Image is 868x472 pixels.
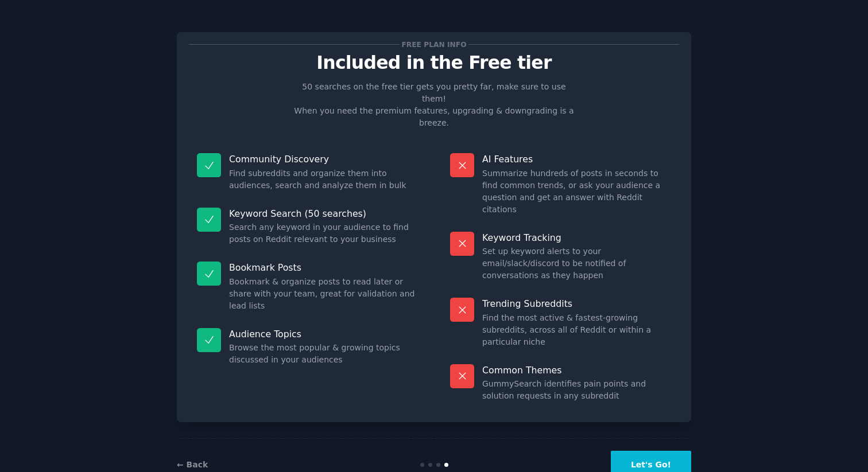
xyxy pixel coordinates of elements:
p: 50 searches on the free tier gets you pretty far, make sure to use them! When you need the premiu... [289,81,579,129]
p: Audience Topics [229,328,418,340]
p: Keyword Tracking [482,232,671,244]
p: Included in the Free tier [189,53,679,73]
dd: GummySearch identifies pain points and solution requests in any subreddit [482,378,671,402]
p: Common Themes [482,364,671,376]
p: AI Features [482,153,671,165]
dd: Summarize hundreds of posts in seconds to find common trends, or ask your audience a question and... [482,167,671,216]
dd: Search any keyword in your audience to find posts on Reddit relevant to your business [229,221,418,245]
p: Trending Subreddits [482,298,671,310]
a: ← Back [177,460,208,469]
dd: Set up keyword alerts to your email/slack/discord to be notified of conversations as they happen [482,245,671,282]
p: Bookmark Posts [229,262,418,274]
dd: Find the most active & fastest-growing subreddits, across all of Reddit or within a particular niche [482,312,671,348]
dd: Find subreddits and organize them into audiences, search and analyze them in bulk [229,167,418,192]
dd: Browse the most popular & growing topics discussed in your audiences [229,342,418,366]
p: Keyword Search (50 searches) [229,208,418,220]
span: Free plan info [400,38,468,50]
p: Community Discovery [229,153,418,165]
dd: Bookmark & organize posts to read later or share with your team, great for validation and lead lists [229,276,418,312]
